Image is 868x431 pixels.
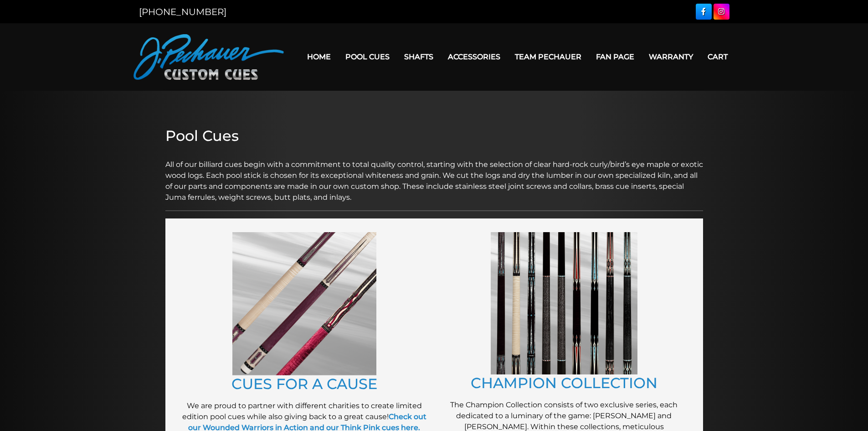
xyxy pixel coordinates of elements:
a: Fan Page [589,45,642,68]
a: Pool Cues [338,45,397,68]
a: Home [300,45,338,68]
p: All of our billiard cues begin with a commitment to total quality control, starting with the sele... [165,148,703,203]
a: [PHONE_NUMBER] [139,6,226,17]
a: Accessories [441,45,508,68]
a: CUES FOR A CAUSE [231,375,377,393]
a: Warranty [642,45,700,68]
a: Shafts [397,45,441,68]
h2: Pool Cues [165,127,703,145]
a: Team Pechauer [508,45,589,68]
a: Cart [700,45,735,68]
a: CHAMPION COLLECTION [471,374,657,392]
img: Pechauer Custom Cues [134,34,284,80]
